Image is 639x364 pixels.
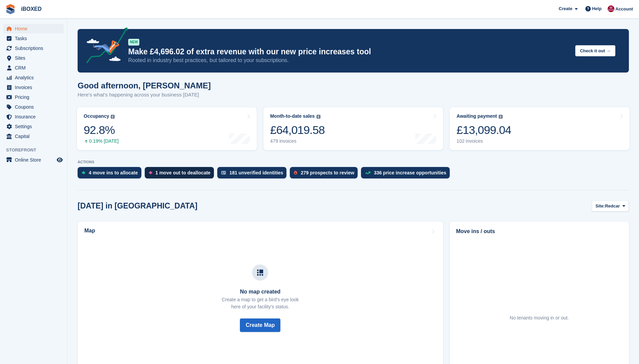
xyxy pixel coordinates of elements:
img: move_ins_to_allocate_icon-fdf77a2bb77ea45bf5b3d319d69a93e2d87916cf1d5bf7949dd705db3b84f3ca.svg [82,171,85,175]
a: 181 unverified identities [217,167,290,182]
img: move_outs_to_deallocate_icon-f764333ba52eb49d3ac5e1228854f67142a1ed5810a6f6cc68b1a99e826820c5.svg [149,171,152,175]
span: Invoices [15,83,55,92]
div: £13,099.04 [456,123,511,137]
a: menu [3,53,64,63]
img: icon-info-grey-7440780725fd019a000dd9b08b2336e03edf1995a4989e88bcd33f0948082b44.svg [111,115,115,119]
span: Site: [595,203,605,209]
div: NEW [128,39,139,46]
a: menu [3,44,64,53]
img: map-icn-33ee37083ee616e46c38cad1a60f524a97daa1e2b2c8c0bc3eb3415660979fc1.svg [257,270,263,276]
span: Home [15,24,55,33]
a: menu [3,112,64,121]
a: 279 prospects to review [290,167,361,182]
div: 336 price increase opportunities [374,170,446,175]
a: menu [3,34,64,43]
span: Online Store [15,155,55,165]
span: Help [592,5,602,12]
div: 479 invoices [270,138,325,144]
div: 181 unverified identities [229,170,283,175]
span: Account [615,6,633,12]
a: Month-to-date sales £64,019.58 479 invoices [263,107,443,150]
span: Coupons [15,102,55,112]
span: Sites [15,53,55,63]
div: Month-to-date sales [270,113,315,119]
h2: Map [84,228,95,234]
span: Subscriptions [15,44,55,53]
span: Redcar [605,203,620,209]
img: icon-info-grey-7440780725fd019a000dd9b08b2336e03edf1995a4989e88bcd33f0948082b44.svg [316,115,321,119]
div: No tenants moving in or out. [510,314,569,321]
span: Insurance [15,112,55,121]
div: 4 move ins to allocate [89,170,138,175]
button: Site: Redcar [592,200,629,212]
a: 4 move ins to allocate [78,167,145,182]
a: Occupancy 92.8% 0.19% [DATE] [77,107,257,150]
h2: Move ins / outs [456,227,622,235]
a: Awaiting payment £13,099.04 102 invoices [450,107,630,150]
a: menu [3,24,64,33]
div: £64,019.58 [270,123,325,137]
a: menu [3,92,64,102]
a: menu [3,73,64,82]
div: 279 prospects to review [301,170,354,175]
a: menu [3,63,64,73]
img: stora-icon-8386f47178a22dfd0bd8f6a31ec36ba5ce8667c1dd55bd0f319d3a0aa187defe.svg [5,4,16,14]
img: verify_identity-adf6edd0f0f0b5bbfe63781bf79b02c33cf7c696d77639b501bdc392416b5a36.svg [221,171,226,175]
a: menu [3,122,64,131]
img: price_increase_opportunities-93ffe204e8149a01c8c9dc8f82e8f89637d9d84a8eef4429ea346261dce0b2c0.svg [365,171,370,174]
h2: [DATE] in [GEOGRAPHIC_DATA] [78,201,197,211]
button: Create Map [240,318,280,332]
img: Amanda Forder [608,5,614,12]
span: Tasks [15,34,55,43]
h1: Good afternoon, [PERSON_NAME] [78,81,211,90]
div: 92.8% [84,123,119,137]
span: Pricing [15,92,55,102]
img: icon-info-grey-7440780725fd019a000dd9b08b2336e03edf1995a4989e88bcd33f0948082b44.svg [499,115,503,119]
span: Analytics [15,73,55,82]
div: Occupancy [84,113,109,119]
div: 102 invoices [456,138,511,144]
div: 1 move out to deallocate [156,170,211,175]
div: 0.19% [DATE] [84,138,119,144]
span: CRM [15,63,55,73]
img: price-adjustments-announcement-icon-8257ccfd72463d97f412b2fc003d46551f7dbcb40ab6d574587a9cd5c0d94... [81,27,128,66]
span: Settings [15,122,55,131]
a: menu [3,102,64,112]
a: iBOXED [18,3,44,15]
span: Capital [15,132,55,141]
p: Create a map to get a bird's eye look here of your facility's status. [222,296,299,310]
a: 336 price increase opportunities [361,167,453,182]
p: Make £4,696.02 of extra revenue with our new price increases tool [128,47,570,57]
span: Create [559,5,572,12]
img: prospect-51fa495bee0391a8d652442698ab0144808aea92771e9ea1ae160a38d050c398.svg [294,171,297,175]
a: Preview store [56,156,64,164]
p: Here's what's happening across your business [DATE] [78,91,211,99]
a: 1 move out to deallocate [145,167,217,182]
span: Storefront [6,147,67,153]
h3: No map created [222,289,299,295]
div: Awaiting payment [456,113,497,119]
a: menu [3,132,64,141]
a: menu [3,83,64,92]
button: Check it out → [575,45,615,56]
a: menu [3,155,64,165]
p: Rooted in industry best practices, but tailored to your subscriptions. [128,57,570,64]
p: ACTIONS [78,160,629,164]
